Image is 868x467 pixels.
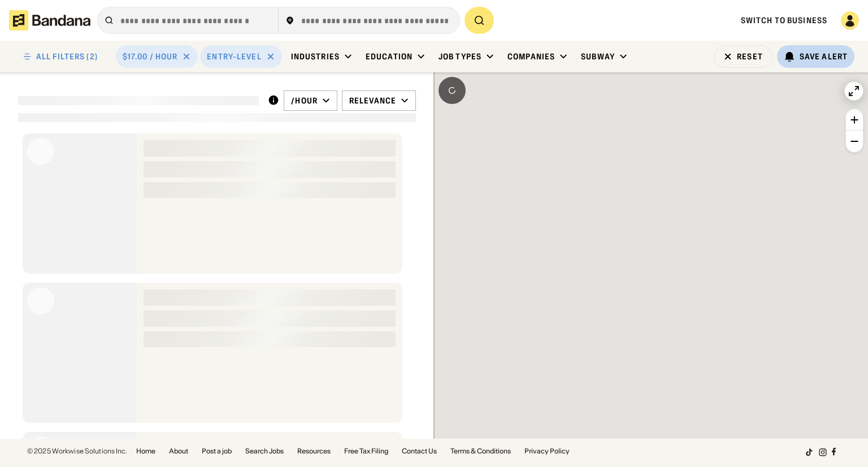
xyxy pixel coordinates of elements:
a: About [169,448,188,455]
div: /hour [291,96,318,106]
div: © 2025 Workwise Solutions Inc. [27,448,127,455]
div: Education [366,51,413,62]
a: Contact Us [402,448,437,455]
div: $17.00 / hour [123,51,178,62]
div: Reset [737,53,763,60]
div: Save Alert [800,51,848,62]
div: Job Types [439,51,481,62]
div: Companies [507,51,555,62]
a: Home [136,448,155,455]
div: Entry-Level [207,51,261,62]
div: Subway [581,51,615,62]
a: Resources [297,448,331,455]
a: Privacy Policy [524,448,570,455]
a: Post a job [202,448,232,455]
div: grid [18,129,416,439]
img: Bandana logotype [9,10,90,31]
div: Relevance [349,96,396,106]
div: ALL FILTERS (2) [36,53,98,60]
a: Switch to Business [741,15,827,25]
a: Search Jobs [245,448,284,455]
div: Industries [291,51,340,62]
a: Free Tax Filing [344,448,388,455]
a: Terms & Conditions [450,448,511,455]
